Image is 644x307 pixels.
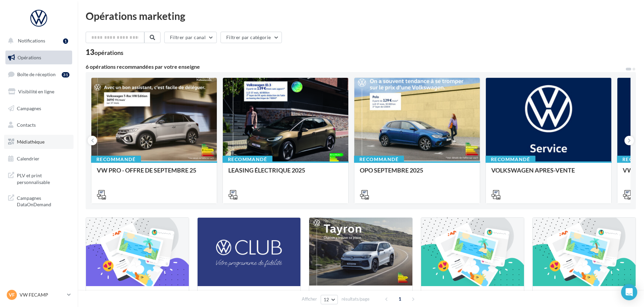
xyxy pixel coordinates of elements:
[4,118,74,132] a: Contacts
[4,85,74,99] a: Visibilité en ligne
[4,67,74,82] a: Boîte de réception31
[86,49,123,56] div: 13
[18,38,45,43] span: Notifications
[360,167,474,180] div: OPO SEPTEMBRE 2025
[17,122,36,128] span: Contacts
[17,156,39,161] span: Calendrier
[63,38,68,44] div: 1
[17,193,69,208] span: Campagnes DataOnDemand
[342,296,370,302] span: résultats/page
[4,135,74,149] a: Médiathèque
[94,50,123,56] div: opérations
[18,55,41,60] span: Opérations
[4,191,74,211] a: Campagnes DataOnDemand
[17,71,56,77] span: Boîte de réception
[17,171,69,185] span: PLV et print personnalisable
[4,152,74,166] a: Calendrier
[354,156,404,163] div: Recommandé
[164,32,217,43] button: Filtrer par canal
[4,51,74,65] a: Opérations
[4,168,74,188] a: PLV et print personnalisable
[223,156,272,163] div: Recommandé
[9,291,15,298] span: VF
[86,11,636,21] div: Opérations marketing
[302,296,317,302] span: Afficher
[17,139,45,145] span: Médiathèque
[4,34,71,48] button: Notifications 1
[5,288,72,301] a: VF VW FECAMP
[4,101,74,116] a: Campagnes
[621,284,637,300] div: Open Intercom Messenger
[86,64,625,69] div: 6 opérations recommandées par votre enseigne
[62,72,69,78] div: 31
[20,291,64,298] p: VW FECAMP
[221,32,282,43] button: Filtrer par catégorie
[97,167,211,180] div: VW PRO - OFFRE DE SEPTEMBRE 25
[228,167,343,180] div: LEASING ÉLECTRIQUE 2025
[491,167,606,180] div: VOLKSWAGEN APRES-VENTE
[18,89,54,94] span: Visibilité en ligne
[486,156,535,163] div: Recommandé
[324,297,329,302] span: 12
[91,156,141,163] div: Recommandé
[321,295,338,304] button: 12
[394,294,405,304] span: 1
[17,105,41,111] span: Campagnes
